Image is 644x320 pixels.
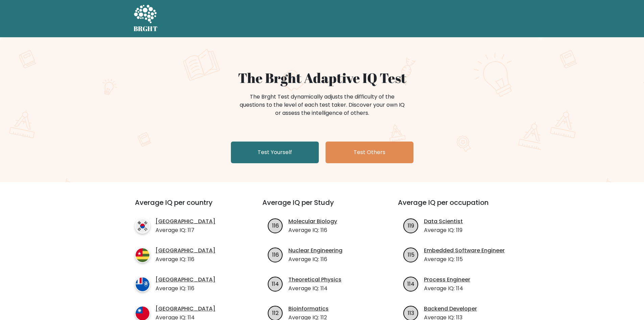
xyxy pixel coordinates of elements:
[135,218,150,234] img: country
[272,280,279,287] text: 114
[424,247,505,255] a: Embedded Software Engineer
[135,248,150,263] img: country
[272,251,279,258] text: 116
[288,217,337,226] a: Molecular Biology
[408,251,414,258] text: 115
[156,226,215,234] p: Average IQ: 117
[407,280,414,287] text: 114
[135,277,150,292] img: country
[288,247,342,255] a: Nuclear Engineering
[288,255,342,263] p: Average IQ: 116
[238,93,407,117] div: The Brght Test dynamically adjusts the difficulty of the questions to the level of each test take...
[231,142,319,163] a: Test Yourself
[424,276,470,284] a: Process Engineer
[424,226,463,234] p: Average IQ: 119
[424,284,470,293] p: Average IQ: 114
[156,276,215,284] a: [GEOGRAPHIC_DATA]
[156,217,215,226] a: [GEOGRAPHIC_DATA]
[272,309,279,317] text: 112
[157,70,487,86] h1: The Brght Adaptive IQ Test
[424,255,505,263] p: Average IQ: 115
[408,309,414,317] text: 113
[326,142,413,163] a: Test Others
[156,284,215,293] p: Average IQ: 116
[288,226,337,234] p: Average IQ: 116
[288,305,329,313] a: Bioinformatics
[424,305,477,313] a: Backend Developer
[398,198,517,215] h3: Average IQ per occupation
[272,221,279,229] text: 116
[156,255,215,263] p: Average IQ: 116
[135,198,238,215] h3: Average IQ per country
[156,305,215,313] a: [GEOGRAPHIC_DATA]
[288,276,341,284] a: Theoretical Physics
[288,284,341,293] p: Average IQ: 114
[156,247,215,255] a: [GEOGRAPHIC_DATA]
[408,221,414,229] text: 119
[134,3,158,35] a: BRGHT
[134,25,158,33] h5: BRGHT
[424,217,463,226] a: Data Scientist
[262,198,382,215] h3: Average IQ per Study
